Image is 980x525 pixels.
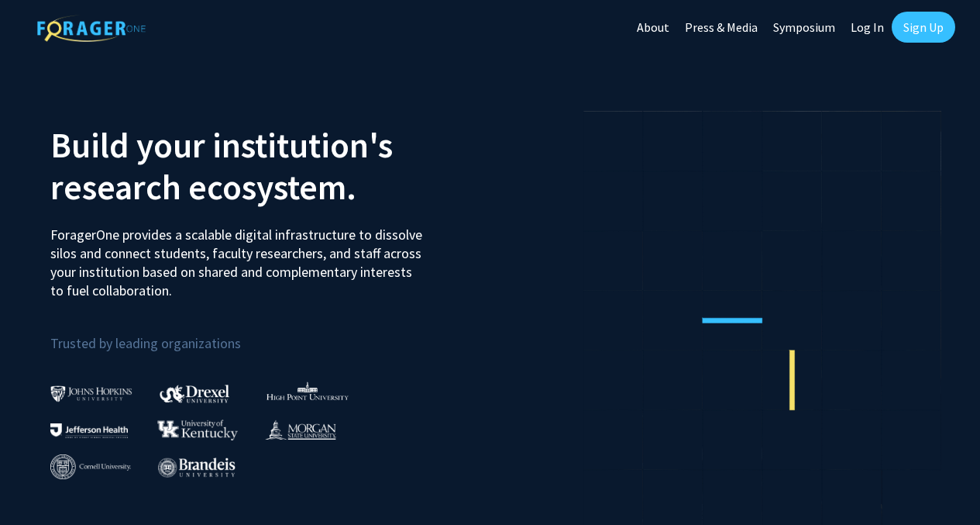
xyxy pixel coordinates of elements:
img: University of Kentucky [157,420,238,440]
img: ForagerOne Logo [37,15,146,42]
img: Thomas Jefferson University [50,423,128,438]
img: Cornell University [50,454,131,480]
p: ForagerOne provides a scalable digital infrastructure to dissolve silos and connect students, fac... [50,214,427,300]
img: Johns Hopkins University [50,385,132,402]
img: Brandeis University [158,458,236,477]
h2: Build your institution's research ecosystem. [50,124,479,208]
img: Morgan State University [265,420,336,440]
a: Sign Up [892,12,955,43]
img: High Point University [266,382,349,400]
p: Trusted by leading organizations [50,313,479,355]
img: Drexel University [160,385,229,402]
